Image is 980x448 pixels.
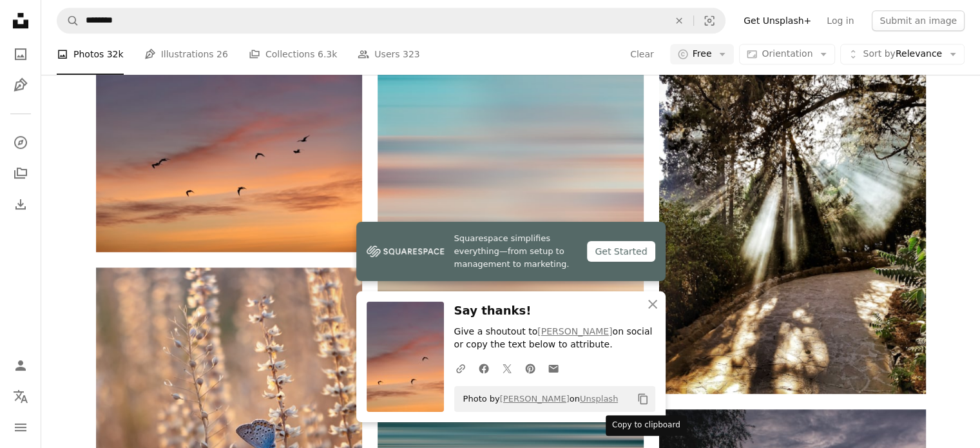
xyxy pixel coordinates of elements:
a: Explore [8,130,34,155]
a: Squarespace simplifies everything—from setup to management to marketing.Get Started [356,222,666,281]
a: Home — Unsplash [8,8,34,36]
a: [PERSON_NAME] [537,326,612,336]
button: Visual search [694,8,725,33]
img: brown pathway between green trees during daytime [659,38,925,394]
form: Find visuals sitewide [57,8,725,34]
span: 6.3k [318,47,337,61]
span: 26 [216,47,228,61]
a: Download History [8,191,34,217]
a: Illustrations 26 [144,34,228,75]
span: Free [693,48,712,61]
a: Share over email [542,355,565,381]
a: Share on Facebook [472,355,495,381]
a: Photos [8,41,34,67]
a: Share on Twitter [495,355,519,381]
button: Free [670,44,735,64]
span: Squarespace simplifies everything—from setup to management to marketing. [454,232,577,271]
button: Search Unsplash [57,8,79,33]
span: Orientation [762,48,812,59]
a: brown pathway between green trees during daytime [659,210,925,222]
a: [PERSON_NAME] [500,394,570,404]
a: a flock of birds flying in the sky at sunset [96,146,362,158]
button: Copy to clipboard [632,388,654,410]
a: Get Unsplash+ [736,10,819,31]
button: Clear [629,44,655,64]
span: Relevance [863,48,942,61]
img: file-1747939142011-51e5cc87e3c9 [367,242,444,261]
a: Log in / Sign up [8,353,34,378]
a: Collections 6.3k [249,34,337,75]
h3: Say thanks! [454,302,655,320]
div: Copy to clipboard [606,415,687,436]
span: Sort by [863,48,895,59]
button: Sort byRelevance [840,44,965,64]
div: Get Started [587,241,655,262]
p: Give a shoutout to on social or copy the text below to attribute. [454,326,655,351]
a: Users 323 [358,34,419,75]
img: a flock of birds flying in the sky at sunset [96,52,362,252]
button: Menu [8,414,34,440]
a: Collections [8,161,34,186]
button: Submit an image [872,10,965,31]
a: Log in [819,10,861,31]
a: Share on Pinterest [519,355,542,381]
span: Photo by on [457,389,619,409]
button: Clear [665,8,693,33]
button: Orientation [739,44,835,64]
a: blue butterfly perched on brown plant during daytime [96,428,362,440]
button: Language [8,384,34,409]
span: 323 [403,47,420,61]
a: Unsplash [580,394,618,404]
a: Illustrations [8,72,34,98]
